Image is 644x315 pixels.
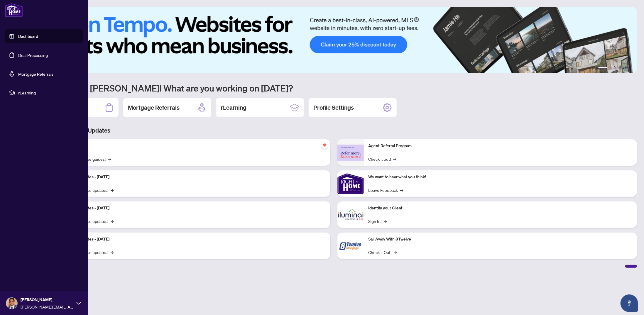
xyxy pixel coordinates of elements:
h2: rLearning [221,104,246,112]
span: rLearning [18,89,79,96]
button: 6 [629,67,631,70]
span: [PERSON_NAME][EMAIL_ADDRESS][DOMAIN_NAME] [21,304,73,310]
button: Open asap [621,294,638,312]
span: → [393,156,396,162]
button: 2 [610,67,612,70]
span: → [384,218,387,224]
h2: Mortgage Referrals [128,104,180,112]
p: Agent Referral Program [369,143,633,149]
a: Mortgage Referrals [18,71,53,77]
a: Dashboard [18,34,38,39]
img: Profile Icon [6,298,17,309]
span: → [111,249,114,255]
a: Leave Feedback→ [369,187,403,193]
h2: Profile Settings [313,104,354,112]
p: We want to hear what you think! [369,174,633,180]
h3: Brokerage & Industry Updates [31,126,637,135]
p: Platform Updates - [DATE] [62,174,326,180]
span: [PERSON_NAME] [21,297,73,303]
button: 3 [615,67,617,70]
a: Check it Out!→ [369,249,397,255]
span: → [400,187,403,193]
img: Agent Referral Program [337,145,364,161]
a: Sign In!→ [369,218,387,224]
span: → [111,218,114,224]
img: Identify your Client [337,201,364,228]
img: logo [5,3,23,17]
p: Self-Help [62,143,326,149]
p: Platform Updates - [DATE] [62,205,326,211]
button: 5 [624,67,626,70]
span: → [111,187,114,193]
span: → [108,156,111,162]
span: → [394,249,397,255]
img: Slide 0 [31,7,637,73]
a: Check it out!→ [369,156,396,162]
a: Deal Processing [18,52,48,58]
p: Platform Updates - [DATE] [62,236,326,243]
img: Sail Away With 8Twelve [337,233,364,259]
span: pushpin [321,142,328,149]
button: 4 [619,67,622,70]
img: We want to hear what you think! [337,170,364,197]
button: 1 [598,67,608,70]
h1: Welcome back [PERSON_NAME]! What are you working on [DATE]? [31,82,637,94]
p: Identify your Client [369,205,633,211]
p: Sail Away With 8Twelve [369,236,633,243]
